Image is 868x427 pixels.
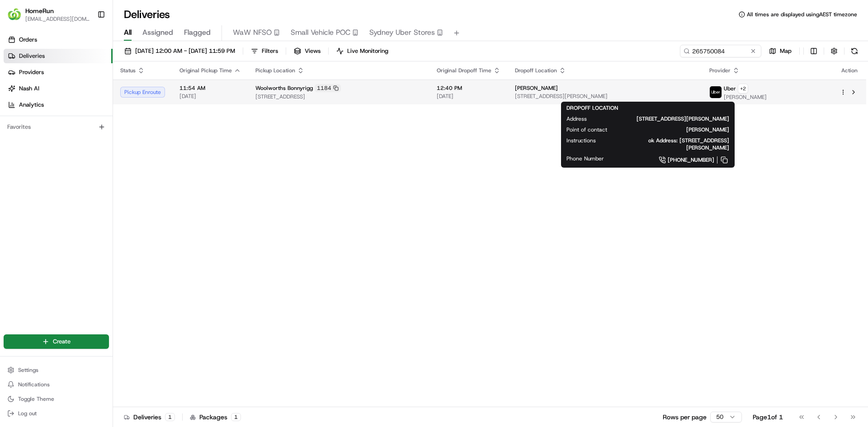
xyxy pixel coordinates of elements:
a: Orders [4,33,113,47]
span: Nash AI [19,84,39,93]
span: Dropoff Location [515,67,557,74]
button: Toggle Theme [4,393,109,405]
span: [PHONE_NUMBER] [668,156,714,164]
a: Analytics [4,98,113,112]
span: Deliveries [19,52,45,60]
span: Uber [724,85,736,92]
span: Phone Number [566,155,604,162]
span: All [124,27,132,38]
button: HomeRunHomeRun[EMAIL_ADDRESS][DOMAIN_NAME] [4,4,94,25]
button: [DATE] 12:00 AM - [DATE] 11:59 PM [120,45,239,57]
span: DROPOFF LOCATION [566,104,618,112]
span: Toggle Theme [18,395,54,403]
span: ok Address: [STREET_ADDRESS][PERSON_NAME] [610,137,729,151]
button: Log out [4,407,109,420]
button: Settings [4,364,109,376]
span: [PERSON_NAME] [622,126,729,133]
span: [STREET_ADDRESS][PERSON_NAME] [515,93,695,100]
button: Map [765,45,796,57]
button: Refresh [848,45,861,57]
span: Instructions [566,137,596,144]
span: Woolworths Bonnyrigg [255,84,313,92]
span: Providers [19,68,44,76]
span: Assigned [142,27,173,38]
span: 12:40 PM [437,84,500,92]
button: Filters [247,45,282,57]
div: 1 [231,413,241,421]
div: Deliveries [124,413,175,422]
span: Analytics [19,101,44,109]
span: 11:54 AM [179,84,241,92]
span: Create [53,338,71,346]
button: HomeRun [25,6,54,15]
span: Point of contact [566,126,607,133]
span: Map [780,47,792,55]
h1: Deliveries [124,7,170,22]
span: Orders [19,36,37,44]
a: Providers [4,65,113,80]
button: +2 [738,84,748,94]
img: uber-new-logo.jpeg [710,86,722,98]
span: Filters [262,47,278,55]
span: Pickup Location [255,67,295,74]
span: Live Monitoring [347,47,388,55]
span: [DATE] [437,93,500,100]
button: Views [290,45,325,57]
div: 1184 [315,84,341,92]
button: [EMAIL_ADDRESS][DOMAIN_NAME] [25,15,90,23]
div: 1 [165,413,175,421]
span: Address [566,115,587,122]
span: All times are displayed using AEST timezone [747,11,857,18]
div: Favorites [4,120,109,134]
span: Original Pickup Time [179,67,232,74]
span: Views [305,47,321,55]
span: [DATE] [179,93,241,100]
a: Nash AI [4,81,113,96]
span: [STREET_ADDRESS][PERSON_NAME] [601,115,729,122]
div: Action [840,67,859,74]
button: Create [4,334,109,349]
p: Rows per page [663,413,707,422]
span: Sydney Uber Stores [369,27,435,38]
span: Log out [18,410,37,417]
div: Page 1 of 1 [753,413,783,422]
input: Type to search [680,45,761,57]
span: Status [120,67,136,74]
button: Live Monitoring [332,45,392,57]
span: [STREET_ADDRESS] [255,93,422,100]
span: Small Vehicle POC [291,27,350,38]
span: Flagged [184,27,211,38]
button: Notifications [4,378,109,391]
span: Settings [18,366,38,374]
span: Provider [709,67,731,74]
a: [PHONE_NUMBER] [618,155,729,165]
span: [DATE] 12:00 AM - [DATE] 11:59 PM [135,47,235,55]
span: Original Dropoff Time [437,67,491,74]
span: WaW NFSO [233,27,272,38]
a: Deliveries [4,49,113,63]
span: [PERSON_NAME] [724,94,767,101]
img: HomeRun [7,7,22,22]
div: Packages [190,413,241,422]
span: [PERSON_NAME] [515,84,558,92]
span: Notifications [18,381,50,388]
